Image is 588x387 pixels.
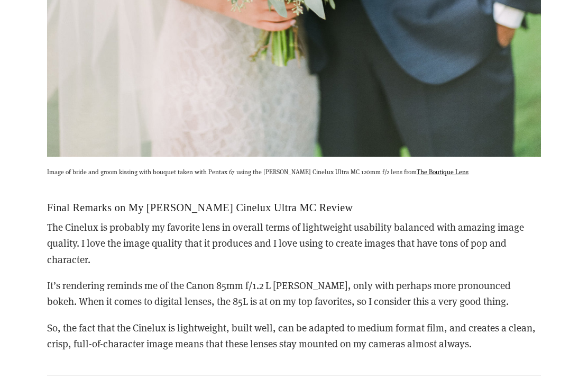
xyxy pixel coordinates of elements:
p: The Cinelux is probably my favorite lens in overall terms of lightweight usability balanced with ... [47,219,541,267]
p: It’s rendering reminds me of the Canon 85mm f/1.2 L [PERSON_NAME], only with perhaps more pronoun... [47,277,541,310]
a: The Boutique Lens [417,167,468,176]
h2: Final Remarks on My [PERSON_NAME] Cinelux Ultra MC Review [47,201,541,214]
p: Image of bride and groom kissing with bouquet taken with Pentax 67 using the [PERSON_NAME] Cinelu... [47,166,541,177]
p: So, the fact that the Cinelux is lightweight, built well, can be adapted to medium format film, a... [47,320,541,352]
